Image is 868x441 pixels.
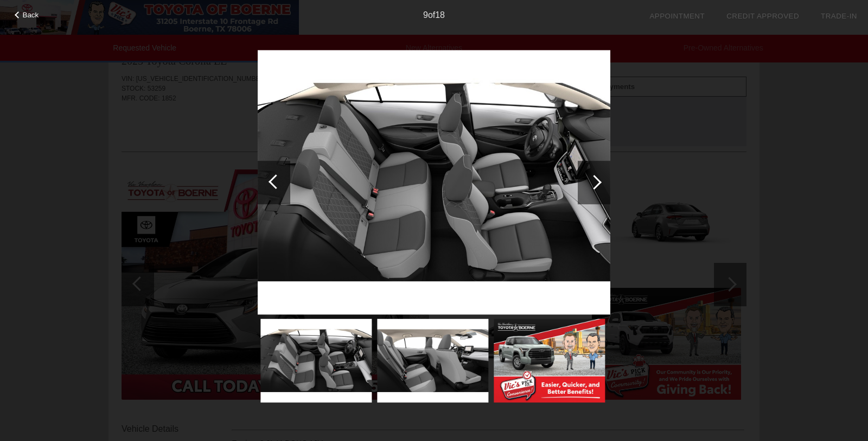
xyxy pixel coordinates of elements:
span: 9 [423,10,428,20]
img: image.aspx [260,319,372,402]
img: image.aspx [377,319,488,402]
a: Trade-In [821,12,857,20]
img: image.aspx [494,319,605,402]
a: Appointment [649,12,705,20]
span: Back [23,11,39,19]
span: 18 [435,10,445,20]
a: Credit Approved [726,12,799,20]
img: image.aspx [258,50,610,314]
